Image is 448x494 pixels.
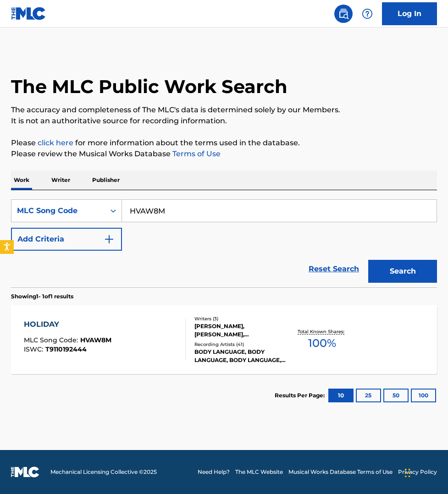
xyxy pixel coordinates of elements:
[235,468,283,476] a: The MLC Website
[11,75,288,98] h1: The MLC Public Work Search
[275,391,327,400] p: Results Per Page:
[288,468,393,476] a: Musical Works Database Terms of Use
[358,5,376,23] div: Help
[328,389,354,402] button: 10
[402,450,448,494] iframe: Chat Widget
[171,149,221,158] a: Terms of Use
[89,170,122,190] p: Publisher
[38,138,73,147] a: click here
[194,341,287,348] div: Recording Artists ( 41 )
[194,348,287,364] div: BODY LANGUAGE, BODY LANGUAGE, BODY LANGUAGE, BODY LANGUAGE, BODY LANGUAGE
[304,259,364,279] a: Reset Search
[338,8,349,19] img: search
[194,315,287,322] div: Writers ( 3 )
[11,228,122,251] button: Add Criteria
[362,8,373,19] img: help
[11,104,437,115] p: The accuracy and completeness of The MLC's data is determined solely by our Members.
[405,459,410,487] div: Drag
[194,322,287,339] div: [PERSON_NAME], [PERSON_NAME], [PERSON_NAME]
[11,305,437,374] a: HOLIDAYMLC Song Code:HVAW8MISWC:T9110192444Writers (3)[PERSON_NAME], [PERSON_NAME], [PERSON_NAME]...
[383,389,409,402] button: 50
[11,148,437,159] p: Please review the Musical Works Database
[11,292,73,301] p: Showing 1 - 1 of 1 results
[298,328,347,335] p: Total Known Shares:
[411,389,436,402] button: 100
[198,468,230,476] a: Need Help?
[11,115,437,126] p: It is not an authoritative source for recording information.
[24,336,80,344] span: MLC Song Code :
[11,170,32,190] p: Work
[368,260,437,283] button: Search
[11,7,46,20] img: MLC Logo
[382,2,437,25] a: Log In
[24,345,45,353] span: ISWC :
[50,468,157,476] span: Mechanical Licensing Collective © 2025
[356,389,381,402] button: 25
[11,137,437,148] p: Please for more information about the terms used in the database.
[49,170,73,190] p: Writer
[11,467,39,478] img: logo
[398,468,437,476] a: Privacy Policy
[334,5,353,23] a: Public Search
[24,319,111,330] div: HOLIDAY
[104,234,115,245] img: 9d2ae6d4665cec9f34b9.svg
[80,336,111,344] span: HVAW8M
[17,205,100,216] div: MLC Song Code
[11,199,437,287] form: Search Form
[308,335,336,351] span: 100 %
[45,345,87,353] span: T9110192444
